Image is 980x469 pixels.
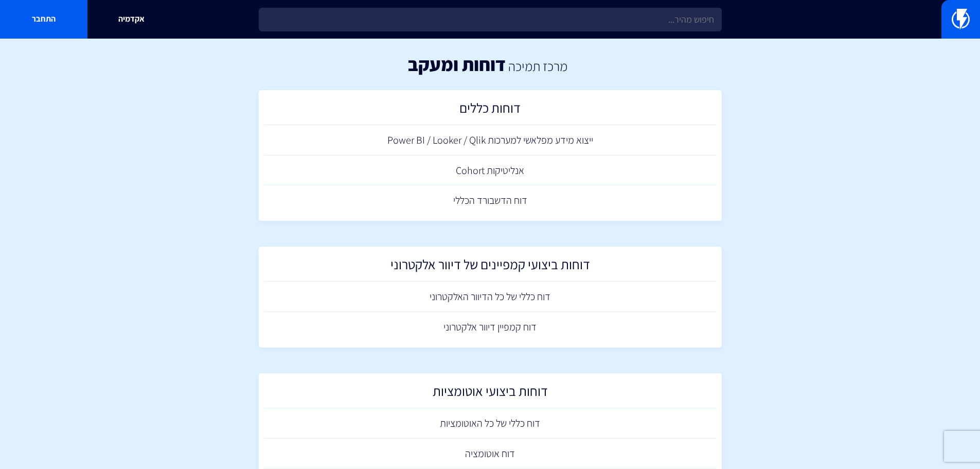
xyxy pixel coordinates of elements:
h2: דוחות ביצועי אוטומציות [269,384,711,404]
a: אנליטיקות Cohort [264,155,717,186]
h1: דוחות ומעקב [408,54,506,75]
h2: דוחות כללים [269,100,711,120]
a: ייצוא מידע מפלאשי למערכות Power BI / Looker / Qlik [264,125,717,155]
input: חיפוש מהיר... [259,8,722,31]
h2: דוחות ביצועי קמפיינים של דיוור אלקטרוני [269,257,711,277]
a: דוחות ביצועי קמפיינים של דיוור אלקטרוני [264,252,717,282]
a: דוח כללי של כל הדיוור האלקטרוני [264,282,717,312]
a: דוח קמפיין דיוור אלקטרוני [264,312,717,342]
a: דוחות ביצועי אוטומציות [264,378,717,409]
a: דוח הדשבורד הכללי [264,185,717,216]
a: דוח כללי של כל האוטומציות [264,408,717,439]
a: מרכז תמיכה [508,57,567,75]
a: דוח אוטומציה [264,439,717,469]
a: דוחות כללים [264,95,717,126]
